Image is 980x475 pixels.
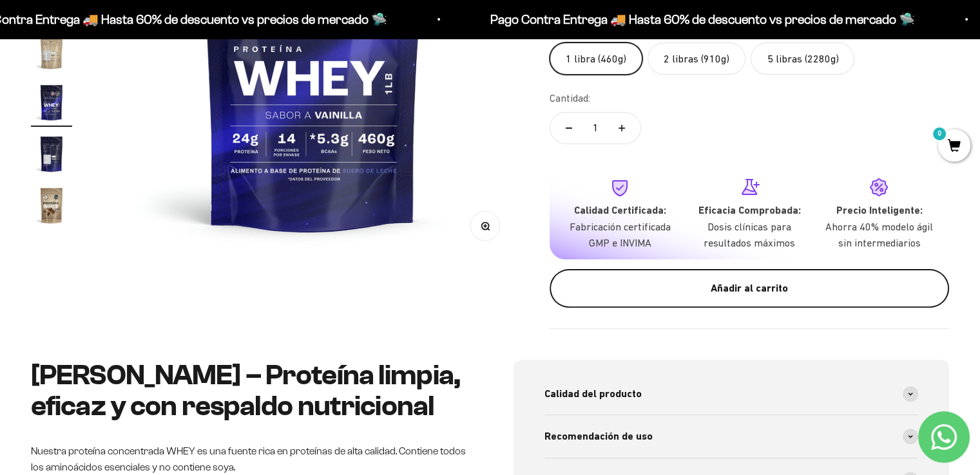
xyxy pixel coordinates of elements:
[695,219,804,252] p: Dosis clínicas para resultados máximos
[550,90,590,107] label: Cantidad:
[31,30,72,71] img: Proteína Whey
[698,204,801,216] strong: Eficacia Comprobada:
[31,360,467,422] h2: [PERSON_NAME] – Proteína limpia, eficaz y con respaldo nutricional
[31,82,72,127] button: Ir al artículo 18
[31,185,72,226] img: Proteína Whey
[932,126,947,142] mark: 0
[488,9,913,30] p: Pago Contra Entrega 🚚 Hasta 60% de descuento vs precios de mercado 🛸
[31,133,72,178] button: Ir al artículo 19
[544,415,919,458] summary: Recomendación de uso
[31,133,72,174] img: Proteína Whey
[31,185,72,230] button: Ir al artículo 20
[603,113,640,144] button: Aumentar cantidad
[31,30,72,75] button: Ir al artículo 17
[550,113,588,144] button: Reducir cantidad
[544,386,642,402] span: Calidad del producto
[575,280,923,297] div: Añadir al carrito
[31,82,72,123] img: Proteína Whey
[573,204,666,216] strong: Calidad Certificada:
[550,269,949,308] button: Añadir al carrito
[938,140,970,154] a: 0
[825,219,934,252] p: Ahorra 40% modelo ágil sin intermediarios
[544,373,919,415] summary: Calidad del producto
[565,219,674,252] p: Fabricación certificada GMP e INVIMA
[544,428,653,445] span: Recomendación de uso
[836,204,922,216] strong: Precio Inteligente:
